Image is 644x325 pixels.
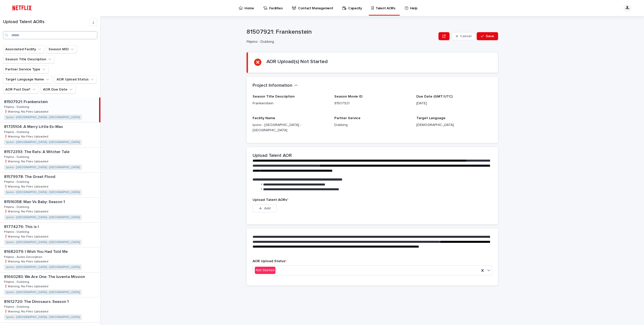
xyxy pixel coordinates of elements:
p: ❗️Warning: No Files Uploaded [4,234,49,239]
a: Iyuno - [GEOGRAPHIC_DATA] - [GEOGRAPHIC_DATA] [6,116,80,119]
p: 81579978: The Great Flood [4,173,56,179]
p: 81516058: Man Vs Baby: Season 1 [4,199,66,204]
h1: Upload Talent AORs [3,19,89,25]
p: 81660283: We Are One: The Iuventa Mission [4,273,86,279]
span: Season Movie ID [334,95,363,98]
button: Season Title Description [3,55,55,63]
p: ❗️Warning: No Files Uploaded [4,259,49,263]
p: ❗️Warning: No Files Uploaded [4,284,49,288]
p: ❗️Warning: No Files Uploaded [4,184,49,189]
h2: Upload Talent AOR [253,153,292,159]
p: 81735104: A Merry Little Ex-Mas [4,123,64,129]
a: Iyuno - [GEOGRAPHIC_DATA] - [GEOGRAPHIC_DATA] [6,166,80,169]
span: AOR Upload Status [253,259,287,263]
span: Season Title Description [253,95,295,98]
p: Filipino - Dubbing [4,229,30,234]
a: Iyuno - [GEOGRAPHIC_DATA] - [GEOGRAPHIC_DATA] [6,265,80,269]
button: Add [253,204,277,212]
p: [DEMOGRAPHIC_DATA] [416,122,492,128]
p: Filipino - Audio Description [4,254,43,259]
button: Target Language Name [3,75,52,83]
a: Iyuno - [GEOGRAPHIC_DATA] - [GEOGRAPHIC_DATA] [6,291,80,294]
h2: Project Information [253,83,292,88]
button: AOR Past Due? [3,85,39,94]
p: Filipino - Dubbing [4,304,30,309]
p: Filipino - Dubbing [4,204,30,209]
p: 81507921: Frankenstein [247,28,436,36]
a: Iyuno - [GEOGRAPHIC_DATA] - [GEOGRAPHIC_DATA] [6,191,80,194]
img: ifQbXi3ZQGMSEF7WDB7W [10,3,34,13]
button: AOR Upload Status [54,75,97,83]
div: Not Started [255,267,275,274]
span: Partner Service [334,116,360,120]
p: Filipino - Dubbing [4,179,30,184]
input: Search [3,31,97,39]
span: Cancel [460,34,471,38]
h2: AOR Upload(s) Not Started [266,59,328,65]
p: 81572393: The Rats: A Witcher Tale [4,149,70,154]
span: Facility Name [253,116,275,120]
button: Associated Facility [3,45,44,53]
button: Season MID [46,45,77,53]
div: JL [623,4,631,12]
button: Save [477,32,498,40]
span: Target Language [416,116,446,120]
button: Cancel [452,32,476,40]
button: Project Information [253,83,298,88]
p: 81507921 [334,101,410,106]
p: Filipino - Dubbing [4,279,30,284]
p: Filipino - Dubbing [4,129,30,134]
span: Save [486,34,494,38]
span: Upload Talent AORs [253,198,288,202]
p: [DATE] [416,101,492,106]
span: Due Date (GMT/UTC) [416,95,453,98]
p: ❗️Warning: No Files Uploaded [4,159,49,163]
span: Add [264,207,270,210]
p: Frankenstein [253,101,328,106]
p: ❗️Warning: No Files Uploaded [4,309,49,313]
a: Iyuno - [GEOGRAPHIC_DATA] - [GEOGRAPHIC_DATA] [6,315,80,319]
a: Iyuno - [GEOGRAPHIC_DATA] - [GEOGRAPHIC_DATA] [6,241,80,244]
p: 81612720: The Dinosaurs: Season 1 [4,298,70,304]
p: Filipino - Dubbing [4,104,30,109]
p: 81507921: Frankenstein [4,99,49,104]
a: Iyuno - [GEOGRAPHIC_DATA] - [GEOGRAPHIC_DATA] [6,216,80,219]
p: 81682079: I Wish You Had Told Me [4,248,69,254]
button: AOR Due Date [41,85,76,94]
a: Iyuno - [GEOGRAPHIC_DATA] - [GEOGRAPHIC_DATA] [6,141,80,144]
p: ❗️Warning: No Files Uploaded [4,134,49,138]
button: Partner Service Type [3,65,49,73]
p: Filipino - Dubbing [4,154,30,159]
p: ❗️Warning: No Files Uploaded [4,209,49,213]
p: Filipino - Dubbing [247,40,434,44]
p: 81774276: This is I [4,223,40,229]
p: Iyuno - [GEOGRAPHIC_DATA] - [GEOGRAPHIC_DATA] [253,122,328,133]
p: ❗️Warning: No Files Uploaded [4,109,49,114]
p: Dubbing [334,122,410,128]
